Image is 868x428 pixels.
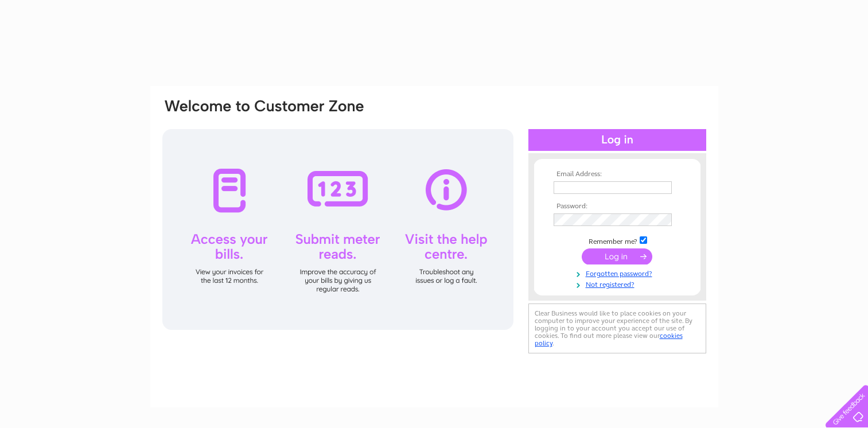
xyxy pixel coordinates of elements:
[551,235,684,246] td: Remember me?
[554,267,684,278] a: Forgotten password?
[554,278,684,289] a: Not registered?
[551,203,684,211] th: Password:
[535,332,683,347] a: cookies policy
[528,304,706,353] div: Clear Business would like to place cookies on your computer to improve your experience of the sit...
[582,248,652,264] input: Submit
[551,170,684,178] th: Email Address:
